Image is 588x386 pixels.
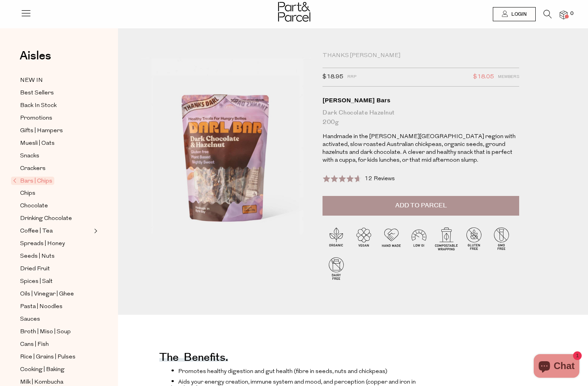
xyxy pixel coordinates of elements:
[560,11,568,19] a: 0
[20,277,92,286] a: Spices | Salt
[323,52,519,60] div: Thanks [PERSON_NAME]
[20,277,53,286] span: Spices | Salt
[568,10,575,17] span: 0
[20,188,92,198] a: Chips
[323,96,519,104] div: [PERSON_NAME] Bars
[20,239,65,249] span: Spreads | Honey
[13,176,92,186] a: Bars | Chips
[323,72,343,82] span: $18.95
[20,264,92,274] a: Dried Fruit
[159,356,228,362] h4: The benefits.
[405,225,433,252] img: P_P-ICONS-Live_Bec_V11_Low_Gi.svg
[20,164,92,174] a: Crackers
[20,201,92,211] a: Chocolate
[20,126,63,136] span: Gifts | Hampers
[20,264,50,274] span: Dried Fruit
[20,315,40,324] span: Sauces
[365,176,395,182] span: 12 Reviews
[493,7,536,21] a: Login
[11,177,54,185] span: Bars | Chips
[323,133,519,164] p: Handmade in the [PERSON_NAME][GEOGRAPHIC_DATA] region with activated, slow roasted Australian chi...
[20,239,92,249] a: Spreads | Honey
[20,352,92,362] a: Rice | Grains | Pulses
[20,226,92,236] a: Coffee | Tea
[20,114,52,123] span: Promotions
[20,189,35,198] span: Chips
[142,52,311,264] img: Darl Bars
[20,101,92,111] a: Back In Stock
[20,47,51,65] span: Aisles
[473,72,494,82] span: $18.05
[20,252,55,261] span: Seeds | Nuts
[498,72,519,82] span: Members
[20,365,65,375] span: Cooking | Baking
[20,201,48,211] span: Chocolate
[20,302,63,312] span: Pasta | Noodles
[20,76,92,85] a: NEW IN
[323,108,519,127] div: Dark Chocolate Hazelnut 200g
[350,225,378,252] img: P_P-ICONS-Live_Bec_V11_Vegan.svg
[20,251,92,261] a: Seeds | Nuts
[20,353,76,362] span: Rice | Grains | Pulses
[20,290,74,299] span: Oils | Vinegar | Ghee
[323,255,350,282] img: P_P-ICONS-Live_Bec_V11_Dairy_Free.svg
[20,289,92,299] a: Oils | Vinegar | Ghee
[347,72,356,82] span: RRP
[20,164,46,174] span: Crackers
[20,126,92,136] a: Gifts | Hampers
[20,302,92,312] a: Pasta | Noodles
[178,369,387,375] span: Promotes healthy digestion and gut health (fibre in seeds, nuts and chickpeas)
[20,139,92,148] a: Muesli | Oats
[395,201,447,210] span: Add to Parcel
[20,340,49,349] span: Cans | Fish
[323,196,519,216] button: Add to Parcel
[20,227,53,236] span: Coffee | Tea
[433,225,460,252] img: P_P-ICONS-Live_Bec_V11_Compostable_Wrapping.svg
[531,354,582,380] inbox-online-store-chat: Shopify online store chat
[20,151,92,161] a: Snacks
[378,225,405,252] img: P_P-ICONS-Live_Bec_V11_Handmade.svg
[460,225,488,252] img: P_P-ICONS-Live_Bec_V11_Gluten_Free.svg
[323,225,350,252] img: P_P-ICONS-Live_Bec_V11_Organic.svg
[20,101,57,111] span: Back In Stock
[20,314,92,324] a: Sauces
[20,88,92,98] a: Best Sellers
[92,226,98,236] button: Expand/Collapse Coffee | Tea
[20,76,43,85] span: NEW IN
[20,214,92,223] a: Drinking Chocolate
[20,50,51,70] a: Aisles
[20,151,39,161] span: Snacks
[488,225,515,252] img: P_P-ICONS-Live_Bec_V11_GMO_Free.svg
[20,214,72,223] span: Drinking Chocolate
[20,327,92,337] a: Broth | Miso | Soup
[20,327,71,337] span: Broth | Miso | Soup
[20,139,55,148] span: Muesli | Oats
[278,2,310,22] img: Part&Parcel
[509,11,527,18] span: Login
[20,365,92,375] a: Cooking | Baking
[20,340,92,349] a: Cans | Fish
[20,89,54,98] span: Best Sellers
[20,113,92,123] a: Promotions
